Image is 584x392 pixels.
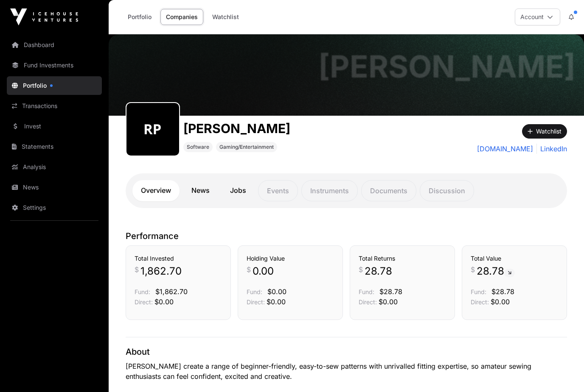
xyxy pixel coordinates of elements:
h3: Holding Value [247,254,334,263]
span: 28.78 [477,264,515,278]
a: Invest [7,117,102,136]
p: Documents [361,180,416,201]
p: Discussion [420,180,474,201]
span: $0.00 [379,297,398,306]
span: $0.00 [267,287,286,296]
a: Statements [7,137,102,156]
h3: Total Value [471,254,558,263]
span: Software [187,144,209,150]
h1: [PERSON_NAME] [183,121,290,136]
span: Direct: [135,298,153,306]
h3: Total Returns [359,254,446,263]
a: Overview [132,180,180,201]
button: Account [515,8,560,25]
a: Fund Investments [7,56,102,75]
img: Icehouse Ventures Logo [10,8,78,25]
img: Rebecca Page [109,34,584,116]
p: [PERSON_NAME] create a range of beginner-friendly, easy-to-sew patterns with unrivalled fitting e... [126,361,567,381]
p: Performance [126,230,567,242]
p: Events [258,180,298,201]
span: $0.00 [154,297,174,306]
span: $ [135,264,139,275]
h1: [PERSON_NAME] [318,51,576,82]
a: LinkedIn [536,144,567,154]
span: $ [359,264,363,275]
span: $28.78 [491,287,514,296]
span: 28.78 [365,264,392,278]
a: [DOMAIN_NAME] [477,144,533,154]
span: Fund: [135,288,150,295]
span: $0.00 [267,297,286,306]
a: News [183,180,218,201]
button: Watchlist [522,124,567,139]
span: 0.00 [253,264,274,278]
a: Jobs [222,180,255,201]
a: News [7,178,102,197]
span: Direct: [247,298,265,306]
span: Fund: [471,288,486,295]
span: 1,862.70 [140,264,182,278]
span: $ [471,264,475,275]
span: Fund: [247,288,262,295]
span: $0.00 [491,297,510,306]
a: Dashboard [7,36,102,54]
iframe: Chat Widget [542,351,584,392]
span: Gaming/Entertainment [219,144,274,150]
span: $ [247,264,251,275]
a: Settings [7,198,102,217]
p: Instruments [301,180,358,201]
span: Direct: [359,298,377,306]
span: $1,862.70 [155,287,188,296]
a: Portfolio [7,76,102,95]
img: rebecca-page174.png [130,106,176,152]
span: $28.78 [379,287,402,296]
nav: Tabs [132,180,560,201]
h3: Total Invested [135,254,222,263]
a: Companies [160,9,203,25]
span: Direct: [471,298,489,306]
a: Portfolio [122,9,157,25]
p: About [126,346,567,358]
a: Transactions [7,97,102,115]
a: Watchlist [207,9,244,25]
a: Analysis [7,158,102,176]
span: Fund: [359,288,374,295]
